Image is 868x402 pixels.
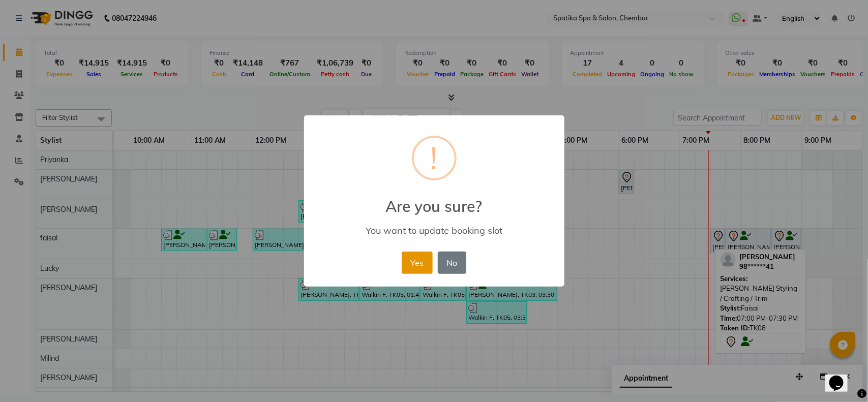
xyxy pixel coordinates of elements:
[431,138,438,178] div: !
[402,252,433,274] button: Yes
[318,225,549,236] div: You want to update booking slot
[438,252,466,274] button: No
[304,185,564,215] h2: Are you sure?
[825,361,858,392] iframe: chat widget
